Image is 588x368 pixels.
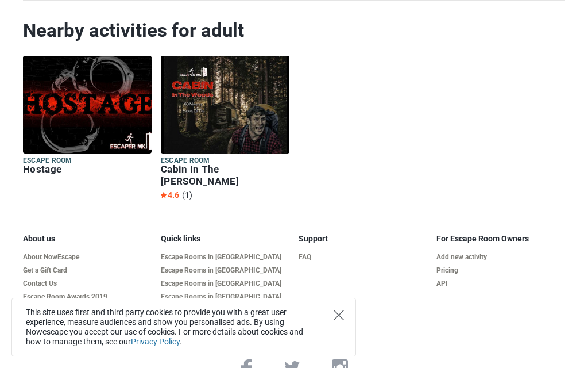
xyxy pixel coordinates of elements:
[161,293,289,301] a: Escape Rooms in [GEOGRAPHIC_DATA]
[436,234,565,244] h5: For Escape Room Owners
[161,163,289,187] h6: Cabin In The [PERSON_NAME]
[131,337,180,346] a: Privacy Policy
[161,279,289,288] a: Escape Rooms in [GEOGRAPHIC_DATA]
[161,253,289,262] a: Escape Rooms in [GEOGRAPHIC_DATA]
[23,266,152,275] a: Get a Gift Card
[299,253,427,262] a: FAQ
[11,298,356,356] div: This site uses first and third party cookies to provide you with a great user experience, measure...
[436,279,565,288] a: API
[161,190,179,200] span: 4.6
[161,56,289,202] a: Escape room Cabin In The [PERSON_NAME] 4.6 (1)
[436,266,565,275] a: Pricing
[23,293,152,301] a: Escape Room Awards 2019
[161,156,289,166] h5: Escape room
[161,266,289,275] a: Escape Rooms in [GEOGRAPHIC_DATA]
[23,253,152,262] a: About NowEscape
[23,163,152,175] h6: Hostage
[299,234,427,244] h5: Support
[182,190,192,200] span: (1)
[161,234,289,244] h5: Quick links
[23,56,152,178] a: Escape room Hostage
[23,156,152,166] h5: Escape room
[334,310,344,320] button: Close
[23,19,565,42] h2: Nearby activities for adult
[23,279,152,288] a: Contact Us
[436,253,565,262] a: Add new activity
[23,234,152,244] h5: About us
